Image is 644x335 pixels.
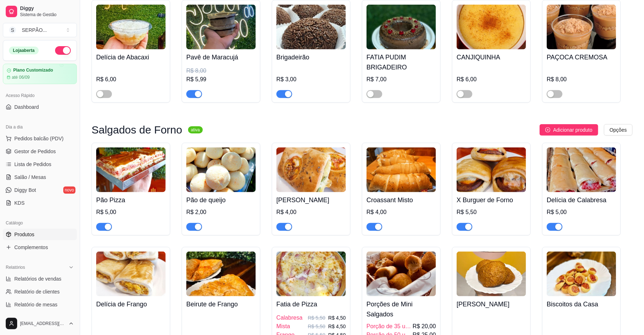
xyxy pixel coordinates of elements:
img: product-image [96,252,166,296]
h4: Beirute de Frango [186,299,256,309]
a: DiggySistema de Gestão [3,3,77,20]
a: Dashboard [3,101,77,113]
sup: ativa [188,126,203,133]
img: product-image [96,147,166,192]
img: product-image [367,252,436,296]
div: R$ 7,00 [367,75,436,84]
div: Catálogo [3,217,77,229]
h4: Delícia de Calabresa [547,195,616,205]
p: R$ 4,50 [328,323,346,330]
span: Gestor de Pedidos [14,148,56,155]
img: product-image [96,5,166,49]
span: Relatórios [6,264,25,270]
img: product-image [457,5,526,49]
h4: PAÇOCA CREMOSA [547,52,616,62]
h4: Porções de Mini Salgados [367,299,436,319]
h4: CANJIQUINHA [457,52,526,62]
h4: Croassant Misto [367,195,436,205]
a: KDS [3,197,77,209]
a: Relatório de clientes [3,286,77,297]
span: Calabresa [276,314,303,322]
div: R$ 5,99 [186,75,256,84]
h4: [PERSON_NAME] [457,299,526,309]
img: product-image [186,252,256,296]
a: Complementos [3,242,77,253]
h4: [PERSON_NAME] [276,195,346,205]
div: R$ 4,00 [367,208,436,217]
article: Plano Customizado [13,68,53,73]
img: product-image [457,147,526,192]
button: Alterar Status [55,46,71,55]
a: Produtos [3,229,77,240]
div: R$ 4,00 [276,208,346,217]
div: R$ 6,00 [457,75,526,84]
div: Acesso Rápido [3,90,77,101]
h4: Pavê de Maracujá [186,52,256,62]
a: Relatório de fidelidadenovo [3,312,77,323]
span: Sistema de Gestão [20,12,74,18]
a: Diggy Botnovo [3,184,77,196]
div: SERPÃO ... [22,26,47,34]
span: Porção de 35 unidades [367,322,411,331]
h4: Pão de queijo [186,195,256,205]
div: R$ 5,00 [547,208,616,217]
h4: Fatia de Pizza [276,299,346,309]
img: product-image [367,147,436,192]
button: Pedidos balcão (PDV) [3,133,77,144]
button: [EMAIL_ADDRESS][DOMAIN_NAME] [3,315,77,332]
span: Salão / Mesas [14,174,46,181]
img: product-image [547,147,616,192]
span: Adicionar produto [553,126,593,134]
img: product-image [547,5,616,49]
a: Relatório de mesas [3,299,77,310]
a: Plano Customizadoaté 06/09 [3,64,77,84]
span: Relatórios de vendas [14,275,62,282]
div: R$ 8,00 [547,75,616,84]
button: Opções [604,124,633,136]
span: Lista de Pedidos [14,161,51,168]
span: Diggy [20,5,74,12]
h4: X Burguer de Forno [457,195,526,205]
div: R$ 8,00 [186,67,256,75]
span: Mista [276,322,290,331]
a: Lista de Pedidos [3,159,77,170]
span: S [9,26,16,34]
img: product-image [276,147,346,192]
div: R$ 5,00 [96,208,166,217]
h4: Delícia de Frango [96,299,166,309]
span: Relatório de mesas [14,301,58,308]
img: product-image [276,252,346,296]
h4: Brigadeirão [276,52,346,62]
h4: FATIA PUDIM BRIGADEIRO [367,52,436,72]
span: KDS [14,199,25,207]
img: product-image [186,5,256,49]
a: Relatórios de vendas [3,273,77,285]
div: Dia a dia [3,121,77,133]
span: Opções [610,126,627,134]
h3: Salgados de Forno [92,126,182,134]
div: R$ 3,00 [276,75,346,84]
p: R$ 5,50 [308,314,325,321]
img: product-image [186,147,256,192]
span: plus-circle [545,127,550,132]
span: Diggy Bot [14,186,36,194]
div: R$ 5,50 [457,208,526,217]
h4: Pão Pizza [96,195,166,205]
span: Produtos [14,231,34,238]
span: Complementos [14,244,48,251]
span: Dashboard [14,103,39,111]
span: Relatório de clientes [14,288,60,295]
h4: Biscoitos da Casa [547,299,616,309]
button: Adicionar produto [540,124,598,136]
a: Gestor de Pedidos [3,146,77,157]
div: R$ 2,00 [186,208,256,217]
button: Select a team [3,23,77,37]
a: Salão / Mesas [3,171,77,183]
div: R$ 6,00 [96,75,166,84]
article: até 06/09 [12,74,30,80]
span: [EMAIL_ADDRESS][DOMAIN_NAME] [20,321,65,326]
img: product-image [367,5,436,49]
img: product-image [276,5,346,49]
p: R$ 5,50 [308,323,325,330]
div: Loja aberta [9,47,39,54]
